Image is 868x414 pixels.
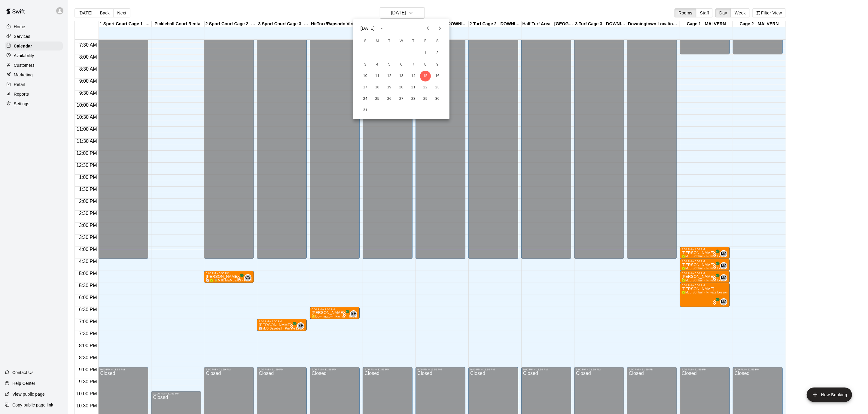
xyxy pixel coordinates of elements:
button: 30 [432,94,443,104]
button: 24 [360,94,371,104]
button: 13 [396,71,407,81]
button: 28 [408,94,419,104]
button: 4 [372,59,383,70]
span: Sunday [360,35,371,47]
span: Friday [420,35,431,47]
button: Next month [434,22,446,34]
div: [DATE] [361,25,375,32]
button: 8 [420,59,431,70]
button: calendar view is open, switch to year view [376,23,387,33]
button: 5 [384,59,395,70]
button: 11 [372,71,383,81]
button: 27 [396,94,407,104]
button: 2 [432,48,443,59]
button: 16 [432,71,443,81]
button: 6 [396,59,407,70]
span: Tuesday [384,35,395,47]
button: 10 [360,71,371,81]
button: 23 [432,82,443,93]
button: 14 [408,71,419,81]
span: Wednesday [396,35,407,47]
button: 12 [384,71,395,81]
button: 18 [372,82,383,93]
button: 22 [420,82,431,93]
button: 9 [432,59,443,70]
span: Saturday [432,35,443,47]
button: 17 [360,82,371,93]
button: 1 [420,48,431,59]
button: 29 [420,94,431,104]
span: Thursday [408,35,419,47]
span: Monday [372,35,383,47]
button: 19 [384,82,395,93]
button: 31 [360,105,371,116]
button: 25 [372,94,383,104]
button: Previous month [422,22,434,34]
button: 15 [420,71,431,81]
button: 20 [396,82,407,93]
button: 21 [408,82,419,93]
button: 26 [384,94,395,104]
button: 7 [408,59,419,70]
button: 3 [360,59,371,70]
